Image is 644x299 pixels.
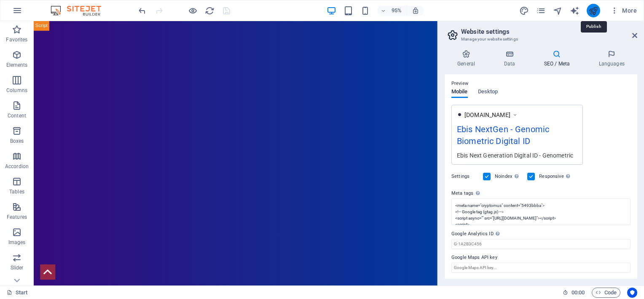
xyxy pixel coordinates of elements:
span: [DOMAIN_NAME] [464,111,510,119]
h2: Website settings [461,28,637,35]
h4: Languages [586,50,637,68]
input: Google Maps API key... [451,263,631,273]
button: reload [204,5,215,16]
h4: SEO / Meta [531,50,586,68]
h4: Data [491,50,531,68]
p: Boxes [10,138,24,144]
p: Preview [451,79,468,89]
button: Code [592,288,620,298]
button: text_generator [570,5,580,16]
i: Pages (Ctrl+Alt+S) [536,6,546,16]
h3: Manage your website settings [461,35,620,43]
button: pages [536,5,546,16]
p: Features [7,214,27,220]
div: Preview [451,89,498,105]
h6: 95% [390,5,403,16]
label: Meta tags [451,188,631,198]
p: Slider [11,264,24,271]
p: Columns [6,87,27,94]
button: navigator [553,5,563,16]
label: Responsive [539,171,572,182]
span: Code [596,288,617,298]
button: design [519,5,529,16]
p: Accordion [5,163,29,170]
label: Noindex [495,171,522,182]
button: undo [137,5,147,16]
span: 00 00 [572,288,585,298]
i: Navigator [553,6,563,16]
div: Ebis Next Generation Digital ID - Genometric [457,151,577,160]
p: Content [8,112,26,119]
button: More [607,4,640,17]
button: 95% [377,5,407,16]
i: On resize automatically adjust zoom level to fit chosen device. [412,7,419,14]
h6: Session time [563,288,585,298]
p: Favorites [6,36,27,43]
label: Google Maps API key [451,253,631,263]
span: Desktop [478,87,498,98]
p: Images [8,239,26,246]
label: Google Analytics ID [451,229,631,239]
input: G-1A2B3C456 [451,239,631,249]
textarea: To enrich screen reader interactions, please activate Accessibility in Grammarly extension settings [451,198,631,225]
button: Usercentrics [627,288,637,298]
div: Ebis NextGen - Genomic Biometric Digital ID [457,123,577,151]
button: Click here to leave preview mode and continue editing [188,5,198,16]
i: Design (Ctrl+Alt+Y) [519,6,529,16]
button: publish [587,4,600,17]
h4: General [445,50,491,68]
i: AI Writer [570,6,580,16]
span: Mobile [451,87,468,98]
i: Undo: Change meta tags (Ctrl+Z) [137,6,147,16]
label: Settings [451,171,479,182]
p: Elements [6,62,28,68]
a: Click to cancel selection. Double-click to open Pages [7,288,28,298]
p: Tables [9,188,24,195]
i: Reload page [205,6,215,16]
span: More [610,6,637,15]
img: Editor Logo [48,5,112,16]
img: Futuristic_Genometric_Logo_remix_01__6_-removebg-preview-7DH6GLSkX6aS_c-v783fpw-eimt3-IjK4v--1cE3... [457,112,462,117]
span: : [577,289,579,296]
